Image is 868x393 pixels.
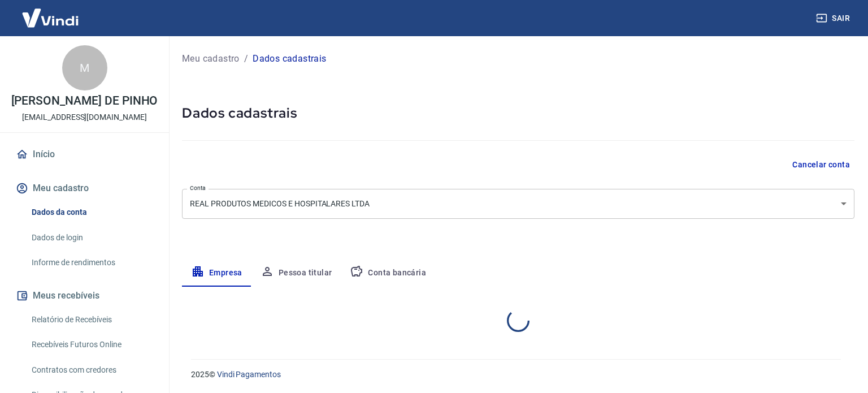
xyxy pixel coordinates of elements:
[11,95,158,107] p: [PERSON_NAME] DE PINHO
[62,45,107,90] div: M
[182,52,240,66] a: Meu cadastro
[27,251,155,274] a: Informe de rendimentos
[27,359,155,382] a: Contratos com credores
[182,189,854,219] div: REAL PRODUTOS MEDICOS E HOSPITALARES LTDA
[14,176,155,201] button: Meu cadastro
[14,142,155,167] a: Início
[217,370,281,379] a: Vindi Pagamentos
[182,260,251,287] button: Empresa
[788,154,854,175] button: Cancelar conta
[27,333,155,356] a: Recebíveis Futuros Online
[14,1,87,35] img: Vindi
[251,260,341,287] button: Pessoa titular
[341,260,435,287] button: Conta bancária
[814,8,854,29] button: Sair
[253,52,326,66] p: Dados cadastrais
[27,226,155,249] a: Dados de login
[22,111,147,123] p: [EMAIL_ADDRESS][DOMAIN_NAME]
[27,201,155,224] a: Dados da conta
[182,104,854,122] h5: Dados cadastrais
[244,52,248,66] p: /
[190,184,206,192] label: Conta
[27,308,155,331] a: Relatório de Recebíveis
[14,283,155,308] button: Meus recebíveis
[191,369,841,381] p: 2025 ©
